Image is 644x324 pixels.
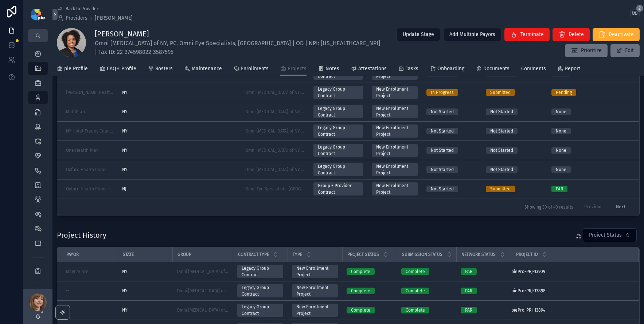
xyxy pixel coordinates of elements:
[242,304,279,317] div: Legacy Group Contract
[583,228,637,242] button: Select Button
[192,65,222,72] span: Maintenance
[556,128,566,134] div: None
[376,163,413,176] div: New Enrollment Project
[122,109,237,115] a: NY
[122,90,237,95] a: NY
[556,166,566,173] div: None
[245,128,305,134] a: Omni [MEDICAL_DATA] of NY, PC
[483,65,510,72] span: Documents
[66,288,70,294] span: --
[122,269,128,274] span: NY
[122,128,128,134] span: NY
[397,28,440,41] button: Update Stage
[486,147,547,154] a: Not Started
[313,182,363,195] a: Group + Provider Contract
[401,288,452,294] a: Complete
[581,47,602,54] span: Prioritize
[296,304,333,317] div: New Enrollment Project
[245,109,305,115] a: Omni [MEDICAL_DATA] of NY, PC
[313,163,363,176] a: Legacy Group Contract
[245,90,305,95] a: Omni [MEDICAL_DATA] of NY, PC
[245,167,305,173] span: Omni [MEDICAL_DATA] of NY, PC
[66,147,113,153] a: One Health Plan
[372,144,418,157] a: New Enrollment Project
[177,288,229,294] a: Omni [MEDICAL_DATA] of NY, PC
[403,31,434,38] span: Update Stage
[177,269,229,274] a: Omni [MEDICAL_DATA] of NY, PC
[611,202,631,213] button: Next
[296,284,333,297] div: New Enrollment Project
[402,252,442,257] span: Submission Status
[401,307,452,313] a: Complete
[524,204,573,210] span: Showing 30 of 40 results
[398,62,418,77] a: Tasks
[66,109,85,115] a: MultiPlan
[443,28,501,41] button: Add Multiple Payors
[122,109,128,115] span: NY
[431,186,454,192] div: Not Started
[556,89,572,96] div: Pending
[465,307,472,313] div: PAR
[569,31,584,38] span: Delete
[376,105,413,118] div: New Enrollment Project
[238,252,269,257] span: Contract Type
[521,62,546,77] a: Comments
[461,268,507,275] a: PAR
[155,65,173,72] span: Rosters
[95,15,133,22] a: [PERSON_NAME]
[565,44,608,57] button: Prioritize
[31,9,45,20] img: App logo
[347,252,379,257] span: Project Status
[288,65,307,72] span: Projects
[351,268,370,275] div: Complete
[122,147,128,153] span: NY
[558,62,580,77] a: Report
[241,65,269,72] span: Enrollments
[431,89,454,96] div: In Progress
[66,186,113,192] a: Oxford Health Plans – UHC Community Plan
[511,288,546,294] span: piePro-PRJ-13898
[520,31,544,38] span: Terminate
[234,62,269,77] a: Enrollments
[95,39,382,56] span: Omni [MEDICAL_DATA] of NY, PC, Omni Eye Specialists, [GEOGRAPHIC_DATA] | OD | NPI: [US_HEALTHCARE...
[148,62,173,77] a: Rosters
[64,65,88,72] span: pie Profile
[347,307,393,313] a: Complete
[431,166,454,173] div: Not Started
[242,265,279,278] div: Legacy Group Contract
[66,269,113,274] a: MagnaCare
[351,288,370,294] div: Complete
[372,125,418,138] a: New Enrollment Project
[66,269,89,274] span: MagnaCare
[516,252,538,257] span: Project ID
[372,163,418,176] a: New Enrollment Project
[66,6,101,12] span: Back to Providers
[551,89,630,96] a: Pending
[177,307,229,313] a: Omni [MEDICAL_DATA] of NY, PC
[95,29,382,39] h1: [PERSON_NAME]
[431,128,454,134] div: Not Started
[122,147,237,153] a: NY
[66,167,113,173] a: Oxford Health Plans
[486,108,547,115] a: Not Started
[66,252,79,257] span: Payor
[237,284,283,297] a: Legacy Group Contract
[57,6,101,12] a: Back to Providers
[122,167,237,173] a: NY
[66,147,99,153] a: One Health Plan
[66,90,113,95] a: [PERSON_NAME] Healthcare of [US_STATE]
[461,288,507,294] a: PAR
[66,109,113,115] a: MultiPlan
[122,307,128,313] span: NY
[426,166,477,173] a: Not Started
[242,284,279,297] div: Legacy Group Contract
[122,186,126,192] span: NJ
